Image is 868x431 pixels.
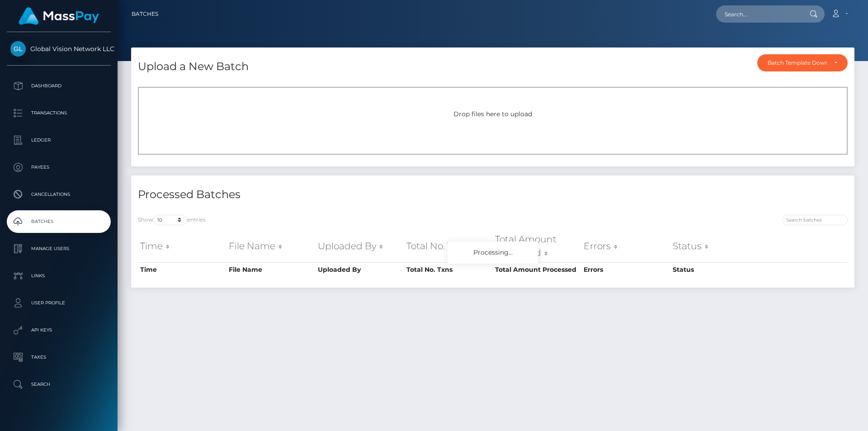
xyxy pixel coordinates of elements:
a: Cancellations [7,183,111,206]
th: Time [138,262,226,277]
img: Global Vision Network LLC [10,41,26,57]
p: Manage Users [10,242,107,256]
th: Errors [581,262,670,277]
th: Status [670,262,759,277]
th: Errors [581,230,670,262]
select: Showentries [153,215,187,225]
th: Uploaded By [316,230,404,262]
span: Drop files here to upload [453,110,532,118]
a: API Keys [7,319,111,341]
p: API Keys [10,323,107,337]
label: Show entries [138,215,206,225]
p: Batches [10,215,107,228]
p: Payees [10,161,107,174]
a: Search [7,373,111,396]
h4: Processed Batches [138,187,486,203]
p: Ledger [10,133,107,147]
a: Ledger [7,129,111,152]
h4: Upload a New Batch [138,59,249,75]
p: User Profile [10,296,107,310]
input: Search... [716,5,801,23]
th: Total Amount Processed [493,262,581,277]
span: Global Vision Network LLC [7,45,111,53]
p: Dashboard [10,79,107,93]
a: Transactions [7,102,111,124]
p: Taxes [10,350,107,364]
p: Cancellations [10,188,107,201]
div: Batch Template Download [768,59,827,66]
th: Total No. Txns [404,230,493,262]
a: Taxes [7,346,111,369]
th: Total Amount Processed [493,230,581,262]
img: MassPay Logo [19,7,99,25]
a: Payees [7,156,111,179]
th: Total No. Txns [404,262,493,277]
a: Dashboard [7,75,111,97]
p: Transactions [10,106,107,120]
th: Status [670,230,759,262]
th: Uploaded By [316,262,404,277]
a: Manage Users [7,237,111,260]
input: Search batches [782,215,848,225]
th: File Name [226,262,315,277]
a: Batches [7,210,111,233]
p: Search [10,378,107,391]
p: Links [10,269,107,283]
a: Batches [132,5,158,24]
button: Batch Template Download [757,54,848,71]
a: Links [7,265,111,287]
th: File Name [226,230,315,262]
th: Time [138,230,226,262]
a: User Profile [7,292,111,314]
div: Processing... [448,242,538,264]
